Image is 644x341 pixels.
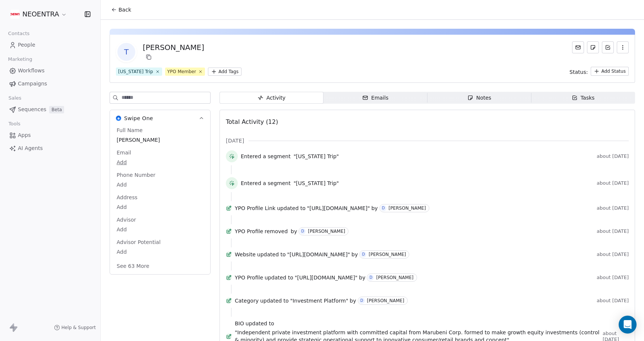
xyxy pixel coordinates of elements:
[116,116,121,121] img: Swipe One
[597,275,629,281] span: about [DATE]
[265,228,288,235] span: removed
[597,153,629,159] span: about [DATE]
[110,110,210,126] button: Swipe OneSwipe One
[18,106,46,113] span: Sequences
[597,298,629,304] span: about [DATE]
[49,106,64,113] span: Beta
[246,320,274,327] span: updated to
[572,94,595,102] div: Tasks
[371,204,378,212] span: by
[226,118,278,125] span: Total Activity (12)
[6,129,94,141] a: Apps
[18,131,31,139] span: Apps
[208,68,241,76] button: Add Tags
[241,179,291,187] span: Entered a segment
[294,179,339,187] span: "[US_STATE] Trip"
[112,259,154,273] button: See 63 More
[124,115,153,122] span: Swipe One
[308,229,345,234] div: [PERSON_NAME]
[362,94,388,102] div: Emails
[591,67,629,76] button: Add Status
[367,298,404,303] div: [PERSON_NAME]
[6,39,94,51] a: People
[382,205,385,211] div: D
[597,180,629,186] span: about [DATE]
[360,298,363,304] div: D
[467,94,491,102] div: Notes
[235,274,263,281] span: YPO Profile
[117,43,135,61] span: T
[362,251,365,257] div: D
[143,42,204,53] div: [PERSON_NAME]
[6,78,94,90] a: Campaigns
[235,204,275,212] span: YPO Profile Link
[110,126,210,274] div: Swipe OneSwipe One
[5,28,33,39] span: Contacts
[6,142,94,154] a: AI Agents
[167,68,196,75] div: YPO Member
[619,316,637,334] div: Open Intercom Messenger
[115,194,139,201] span: Address
[117,248,203,256] span: Add
[569,68,588,76] span: Status:
[117,226,203,233] span: Add
[115,149,133,156] span: Email
[6,65,94,77] a: Workflows
[241,153,291,160] span: Entered a segment
[18,41,35,49] span: People
[117,136,203,144] span: [PERSON_NAME]
[115,216,138,223] span: Advisor
[359,274,365,281] span: by
[5,93,25,104] span: Sales
[235,251,256,258] span: Website
[235,320,244,327] span: BIO
[294,153,339,160] span: "[US_STATE] Trip"
[9,8,69,21] button: NEOENTRA
[118,68,153,75] div: [US_STATE] Trip
[22,9,59,19] span: NEOENTRA
[5,54,35,65] span: Marketing
[376,275,413,280] div: [PERSON_NAME]
[350,297,356,304] span: by
[115,238,162,246] span: Advisor Potential
[117,181,203,188] span: Add
[301,228,304,234] div: D
[295,274,358,281] span: "[URL][DOMAIN_NAME]"
[117,159,203,166] span: Add
[119,6,131,13] span: Back
[265,274,293,281] span: updated to
[61,325,96,331] span: Help & Support
[18,80,47,88] span: Campaigns
[235,228,263,235] span: YPO Profile
[287,251,350,258] span: "[URL][DOMAIN_NAME]"
[54,325,96,331] a: Help & Support
[10,10,19,19] img: Additional.svg
[18,67,45,75] span: Workflows
[291,228,297,235] span: by
[277,204,306,212] span: updated to
[369,252,406,257] div: [PERSON_NAME]
[257,251,286,258] span: updated to
[18,144,43,152] span: AI Agents
[351,251,358,258] span: by
[260,297,289,304] span: updated to
[597,228,629,234] span: about [DATE]
[290,297,348,304] span: "Investment Platform"
[235,297,259,304] span: Category
[370,275,373,281] div: D
[115,126,144,134] span: Full Name
[597,205,629,211] span: about [DATE]
[115,171,157,179] span: Phone Number
[226,137,244,144] span: [DATE]
[107,3,136,16] button: Back
[597,251,629,257] span: about [DATE]
[6,103,94,116] a: SequencesBeta
[389,206,426,211] div: [PERSON_NAME]
[307,204,370,212] span: "[URL][DOMAIN_NAME]"
[5,118,23,129] span: Tools
[117,203,203,211] span: Add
